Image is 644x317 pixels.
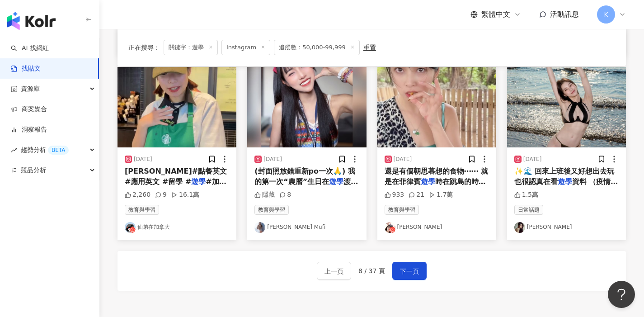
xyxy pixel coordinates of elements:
[385,167,489,185] span: 還是有個朝思暮想的食物⋯⋯ 就是在菲律賓
[385,190,404,199] div: 933
[324,266,343,277] span: 上一頁
[317,262,351,280] button: 上一頁
[514,222,525,233] img: KOL Avatar
[171,190,199,199] div: 16.1萬
[263,156,282,163] div: [DATE]
[164,40,218,55] span: 關鍵字：遊學
[21,140,69,160] span: 趨勢分析
[421,177,435,186] mark: 遊學
[394,156,412,163] div: [DATE]
[128,44,160,51] span: 正在搜尋 ：
[254,205,289,215] span: 教育與學習
[125,222,136,233] img: KOL Avatar
[514,222,619,233] a: KOL Avatar[PERSON_NAME]
[507,67,626,147] img: post-image
[550,10,579,19] span: 活動訊息
[134,156,152,163] div: [DATE]
[191,177,206,186] mark: 遊學
[125,167,227,185] span: [PERSON_NAME]#點餐英文 #應用英文 #留學 #
[385,222,489,233] a: KOL Avatar[PERSON_NAME]
[21,160,46,180] span: 競品分析
[21,79,40,99] span: 資源庫
[514,190,538,199] div: 1.5萬
[247,67,366,147] img: post-image
[11,147,17,153] span: rise
[385,222,395,233] img: KOL Avatar
[608,281,635,308] iframe: Help Scout Beacon - Open
[254,222,359,233] a: KOL Avatar[PERSON_NAME] Mufi
[274,40,360,55] span: 追蹤數：50,000-99,999
[400,266,419,277] span: 下一頁
[221,40,270,55] span: Instagram
[254,167,355,185] span: (封面照放錯重新po一次🙏) 我的第一次“農曆”生日在
[385,177,486,196] span: 時在跳島的時候吃到的蜘蛛螺🤤 那
[514,167,615,185] span: ✨🌊 回來上班後又好想出去玩 也很認真在看
[48,146,69,155] div: BETA
[11,105,47,114] a: 商案媒合
[377,67,496,147] img: post-image
[558,177,572,186] mark: 遊學
[155,190,167,199] div: 9
[125,222,229,233] a: KOL Avatar仙弟在加拿大
[392,262,427,280] button: 下一頁
[358,267,385,274] span: 8 / 37 頁
[7,12,56,30] img: logo
[481,9,510,19] span: 繁體中文
[514,205,543,215] span: 日常話題
[385,205,419,215] span: 教育與學習
[604,9,608,19] span: K
[279,190,291,199] div: 8
[11,64,41,73] a: 找貼文
[125,190,150,199] div: 2,260
[363,44,376,51] div: 重置
[11,44,49,53] a: searchAI 找網紅
[254,222,265,233] img: KOL Avatar
[125,177,226,196] span: #加拿大 #打工度假 #打工
[409,190,424,199] div: 21
[254,190,275,199] div: 隱藏
[125,205,159,215] span: 教育與學習
[11,125,47,134] a: 洞察報告
[329,177,343,186] mark: 遊學
[523,156,542,163] div: [DATE]
[118,67,236,147] img: post-image
[429,190,453,199] div: 1.7萬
